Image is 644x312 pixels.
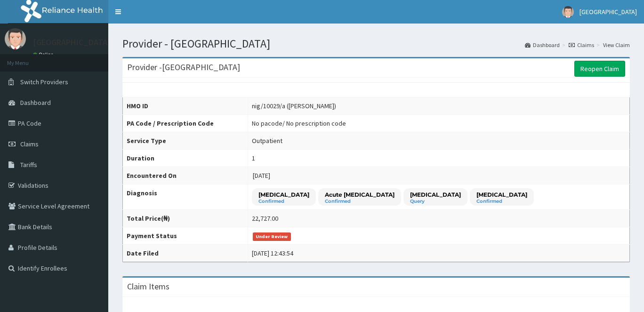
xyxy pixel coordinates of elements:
[20,140,39,148] span: Claims
[253,232,291,241] span: Under Review
[252,214,278,223] div: 22,727.00
[123,150,248,167] th: Duration
[123,210,248,227] th: Total Price(₦)
[252,101,336,111] div: nig/10029/a ([PERSON_NAME])
[325,191,394,199] p: Acute [MEDICAL_DATA]
[123,227,248,245] th: Payment Status
[123,97,248,115] th: HMO ID
[252,153,255,163] div: 1
[410,199,461,204] small: Query
[20,98,51,107] span: Dashboard
[252,248,293,258] div: [DATE] 12:43:54
[258,191,309,199] p: [MEDICAL_DATA]
[123,245,248,262] th: Date Filed
[325,199,394,204] small: Confirmed
[569,41,594,49] a: Claims
[33,51,56,58] a: Online
[476,199,527,204] small: Confirmed
[580,8,637,16] span: [GEOGRAPHIC_DATA]
[20,78,68,86] span: Switch Providers
[5,28,26,49] img: User Image
[127,282,169,291] h3: Claim Items
[258,199,309,204] small: Confirmed
[123,184,248,210] th: Diagnosis
[252,119,346,128] div: No pacode / No prescription code
[123,115,248,132] th: PA Code / Prescription Code
[252,136,282,145] div: Outpatient
[410,191,461,199] p: [MEDICAL_DATA]
[253,171,270,180] span: [DATE]
[525,41,560,49] a: Dashboard
[33,38,111,47] p: [GEOGRAPHIC_DATA]
[122,38,630,50] h1: Provider - [GEOGRAPHIC_DATA]
[574,61,625,77] a: Reopen Claim
[603,41,630,49] a: View Claim
[123,167,248,184] th: Encountered On
[562,6,574,18] img: User Image
[127,63,240,72] h3: Provider - [GEOGRAPHIC_DATA]
[123,132,248,150] th: Service Type
[20,160,37,169] span: Tariffs
[476,191,527,199] p: [MEDICAL_DATA]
